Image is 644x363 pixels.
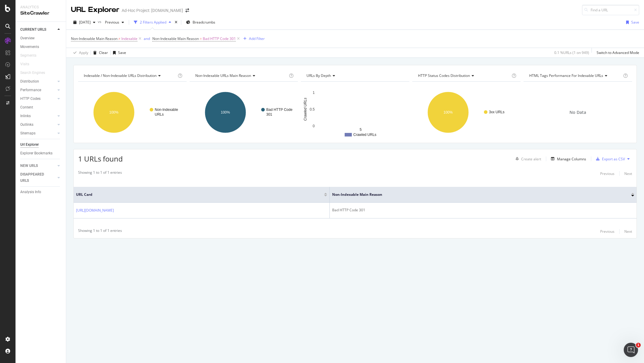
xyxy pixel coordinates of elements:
[78,170,122,177] div: Showing 1 to 1 of 1 entries
[20,113,56,119] a: Inlinks
[310,107,315,111] text: 0.5
[20,5,61,10] div: Analytics
[194,71,288,80] h4: Non-Indexable URLs Main Reason
[549,155,586,162] button: Manage Columns
[313,91,315,95] text: 1
[111,48,126,58] button: Save
[554,50,589,55] div: 0.1 % URLs ( 1 on 949 )
[20,150,62,156] a: Explorer Bookmarks
[193,20,215,25] span: Breadcrumbs
[353,133,376,137] text: Crawled URLs
[155,108,178,112] text: Non-Indexable
[76,192,323,197] span: URL Card
[249,36,265,41] div: Add Filter
[118,50,126,55] div: Save
[20,163,38,169] div: NEW URLS
[20,122,56,128] a: Outlinks
[624,343,638,357] iframe: Intercom live chat
[20,163,56,169] a: NEW URLS
[103,20,119,25] span: Previous
[78,154,123,164] span: 1 URLs found
[624,18,639,27] button: Save
[20,52,42,59] a: Segments
[221,110,230,114] text: 100%
[20,171,56,184] a: DISAPPEARED URLS
[418,73,470,78] span: HTTP Status Codes Distribution
[184,18,218,27] button: Breadcrumbs
[569,109,586,115] span: No Data
[71,48,88,58] button: Apply
[313,124,315,128] text: 0
[71,36,117,41] span: Non-Indexable Main Reason
[636,343,641,348] span: 1
[417,71,511,80] h4: HTTP Status Codes Distribution
[140,20,166,25] div: 2 Filters Applied
[78,86,187,138] svg: A chart.
[241,35,265,42] button: Add Filter
[195,73,251,78] span: Non-Indexable URLs Main Reason
[122,7,183,13] div: Ad-Hoc Project: [DOMAIN_NAME]
[71,5,119,15] div: URL Explorer
[20,87,56,93] a: Performance
[79,50,88,55] div: Apply
[83,71,177,80] h4: Indexable / Non-Indexable URLs Distribution
[20,130,56,136] a: Sitemaps
[20,96,56,102] a: HTTP Codes
[20,171,50,184] div: DISAPPEARED URLS
[20,61,35,67] a: Visits
[20,189,41,195] div: Analysis Info
[266,112,272,117] text: 301
[121,35,137,43] span: Indexable
[20,96,41,102] div: HTTP Codes
[71,18,98,27] button: [DATE]
[109,110,119,114] text: 100%
[582,5,639,15] input: Find a URL
[20,142,62,148] a: Url Explorer
[99,50,108,55] div: Clear
[412,86,521,138] svg: A chart.
[631,20,639,25] div: Save
[600,170,614,177] button: Previous
[624,170,632,177] button: Next
[600,171,614,176] div: Previous
[594,48,639,58] button: Switch to Advanced Mode
[20,87,41,93] div: Performance
[20,70,51,76] a: Search Engines
[190,86,298,138] svg: A chart.
[84,73,157,78] span: Indexable / Non-Indexable URLs distribution
[597,50,639,55] div: Switch to Advanced Mode
[185,8,189,13] div: arrow-right-arrow-left
[20,10,61,17] div: SiteCrawler
[266,108,292,112] text: Bad HTTP Code
[594,154,625,164] button: Export as CSV
[20,70,45,76] div: Search Engines
[20,35,35,41] div: Overview
[20,78,39,85] div: Distribution
[301,86,409,138] svg: A chart.
[20,52,36,59] div: Segments
[20,142,39,148] div: Url Explorer
[20,130,35,136] div: Sitemaps
[20,104,33,111] div: Content
[200,36,202,41] span: =
[443,110,453,114] text: 100%
[155,112,164,117] text: URLs
[305,71,404,80] h4: URLs by Depth
[103,18,126,27] button: Previous
[332,207,634,213] div: Bad HTTP Code 301
[20,44,39,50] div: Movements
[20,113,31,119] div: Inlinks
[624,228,632,235] button: Next
[91,48,108,58] button: Clear
[20,27,56,33] a: CURRENT URLS
[144,36,150,41] div: and
[332,192,622,197] span: Non-Indexable Main Reason
[20,78,56,85] a: Distribution
[20,150,52,156] div: Explorer Bookmarks
[624,171,632,176] div: Next
[557,156,586,162] div: Manage Columns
